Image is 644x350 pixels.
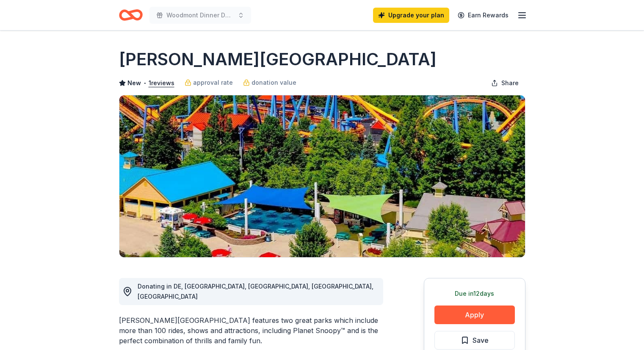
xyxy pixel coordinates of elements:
a: approval rate [185,78,233,88]
span: Donating in DE, [GEOGRAPHIC_DATA], [GEOGRAPHIC_DATA], [GEOGRAPHIC_DATA], [GEOGRAPHIC_DATA] [138,283,373,300]
span: • [143,80,146,86]
span: approval rate [193,78,233,88]
button: Save [434,331,515,350]
button: Share [484,75,525,92]
div: Due in 12 days [434,289,515,299]
span: Share [501,78,519,88]
button: Woodmont Dinner Dance and Tricky Tray [149,7,251,24]
span: Save [473,335,489,346]
a: Earn Rewards [453,8,514,23]
h1: [PERSON_NAME][GEOGRAPHIC_DATA] [119,47,437,71]
span: Woodmont Dinner Dance and Tricky Tray [166,10,234,20]
img: Image for Dorney Park & Wildwater Kingdom [119,95,525,257]
a: Home [119,5,143,25]
button: Apply [434,306,515,324]
span: New [127,78,141,88]
a: donation value [243,78,296,88]
button: 1reviews [149,78,174,88]
a: Upgrade your plan [373,8,449,23]
div: [PERSON_NAME][GEOGRAPHIC_DATA] features two great parks which include more than 100 rides, shows ... [119,315,383,346]
span: donation value [252,78,296,88]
